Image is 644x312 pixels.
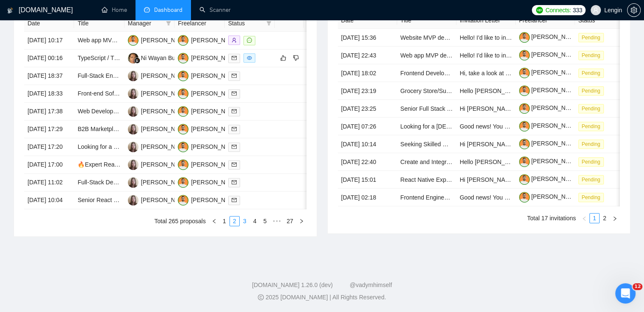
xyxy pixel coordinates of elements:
[178,195,188,205] img: TM
[178,54,240,61] a: TM[PERSON_NAME]
[74,103,124,120] td: Web Developer Needed for Full DTF Printing Website
[178,88,188,99] img: TM
[77,126,297,132] a: B2B Marketplace MVP Developer – Logistics, Inventory, AI, and Vendor Integrations
[74,85,124,103] td: Front-end Software engineer Or full Stack Engineer
[338,135,397,153] td: [DATE] 10:14
[24,174,74,192] td: [DATE] 11:02
[24,120,74,138] td: [DATE] 17:29
[338,29,397,47] td: [DATE] 15:36
[578,122,604,131] span: Pending
[191,195,240,205] div: [PERSON_NAME]
[627,7,640,14] span: setting
[232,180,237,185] span: mail
[24,67,74,85] td: [DATE] 18:37
[128,71,138,81] img: NB
[247,55,252,60] span: eye
[575,12,634,29] th: Status
[164,17,173,30] span: filter
[519,103,530,114] img: c1NLmzrk-0pBZjOo1nLSJnOz0itNHKTdmMHAt8VIsLFzaWqqsJDJtcFyV3OYvrqgu3
[250,216,260,226] li: 4
[24,138,74,156] td: [DATE] 17:20
[401,105,474,112] a: Senior Full Stack Developer
[199,6,231,14] a: searchScanner
[24,85,74,103] td: [DATE] 18:33
[572,5,582,15] span: 333
[401,88,525,94] a: Grocery Store/Supermarket Website Developer
[174,15,224,32] th: Freelancer
[230,216,239,226] a: 2
[397,64,456,82] td: Frontend Developer (React/Next)
[401,176,582,183] a: React Native Expert for AI-Powered Pregnancy App (3D Avatar + AR)
[74,174,124,192] td: Full-Stack Developer for Internal Dashboard (React + Node.js + GraphQL)
[578,193,604,202] span: Pending
[232,109,237,114] span: mail
[178,178,240,185] a: TM[PERSON_NAME]
[191,178,240,187] div: [PERSON_NAME]
[519,139,530,149] img: c1NLmzrk-0pBZjOo1nLSJnOz0itNHKTdmMHAt8VIsLFzaWqqsJDJtcFyV3OYvrqgu3
[232,38,237,43] span: user-add
[519,140,580,147] a: [PERSON_NAME]
[536,7,543,14] img: upwork-logo.png
[155,216,206,226] li: Total 265 proposals
[128,88,138,99] img: NB
[397,171,456,189] td: React Native Expert for AI-Powered Pregnancy App (3D Avatar + AR)
[519,104,580,111] a: [PERSON_NAME]
[338,153,397,171] td: [DATE] 22:40
[519,122,580,129] a: [PERSON_NAME]
[456,12,516,29] th: Invitation Letter
[397,29,456,47] td: Website MVP development in Webflow
[397,153,456,171] td: Create and Integrate Custom PDF Report Generator (Figma Design + PHP Dashboard Enhancements)
[578,123,607,129] a: Pending
[77,90,212,97] a: Front-end Software engineer Or full Stack Engineer
[284,216,296,226] a: 27
[578,105,607,112] a: Pending
[178,196,240,203] a: TM[PERSON_NAME]
[578,51,604,60] span: Pending
[280,55,286,61] span: like
[178,53,188,63] img: TM
[191,36,240,45] div: [PERSON_NAME]
[519,175,580,182] a: [PERSON_NAME]
[270,216,284,226] span: •••
[24,15,74,32] th: Date
[74,32,124,49] td: Web app MVP development
[128,72,190,79] a: NB[PERSON_NAME]
[77,179,272,186] a: Full-Stack Developer for Internal Dashboard (React + Node.js + GraphQL)
[516,12,575,29] th: Freelancer
[128,19,163,28] span: Manager
[128,107,190,114] a: NB[PERSON_NAME]
[240,216,249,226] a: 3
[141,142,190,151] div: [PERSON_NAME]
[232,91,237,96] span: mail
[401,194,542,201] a: Frontend Engineer (React) - Build the OS for Content!
[519,156,530,167] img: c1NLmzrk-0pBZjOo1nLSJnOz0itNHKTdmMHAt8VIsLFzaWqqsJDJtcFyV3OYvrqgu3
[519,193,580,200] a: [PERSON_NAME]
[299,219,304,224] span: right
[212,219,217,224] span: left
[128,161,190,167] a: NB[PERSON_NAME]
[178,71,188,81] img: TM
[612,216,617,221] span: right
[293,55,299,61] span: dislike
[338,82,397,100] td: [DATE] 23:19
[600,213,610,223] li: 2
[578,158,607,165] a: Pending
[578,34,607,41] a: Pending
[77,37,151,44] a: Web app MVP development
[24,32,74,49] td: [DATE] 10:17
[401,34,502,41] a: Website MVP development in Webflow
[178,143,240,150] a: TM[PERSON_NAME]
[128,159,138,170] img: NB
[338,12,397,29] th: Date
[7,293,637,302] div: 2025 [DOMAIN_NAME] | All Rights Reserved.
[545,5,571,15] span: Connects:
[141,160,190,169] div: [PERSON_NAME]
[232,144,237,149] span: mail
[291,53,301,63] button: dislike
[178,124,188,134] img: TM
[590,213,599,223] a: 1
[74,192,124,209] td: Senior React Developer for CRM Project with Tailwind CSS
[124,15,174,32] th: Manager
[128,90,190,96] a: NB[PERSON_NAME]
[578,140,607,147] a: Pending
